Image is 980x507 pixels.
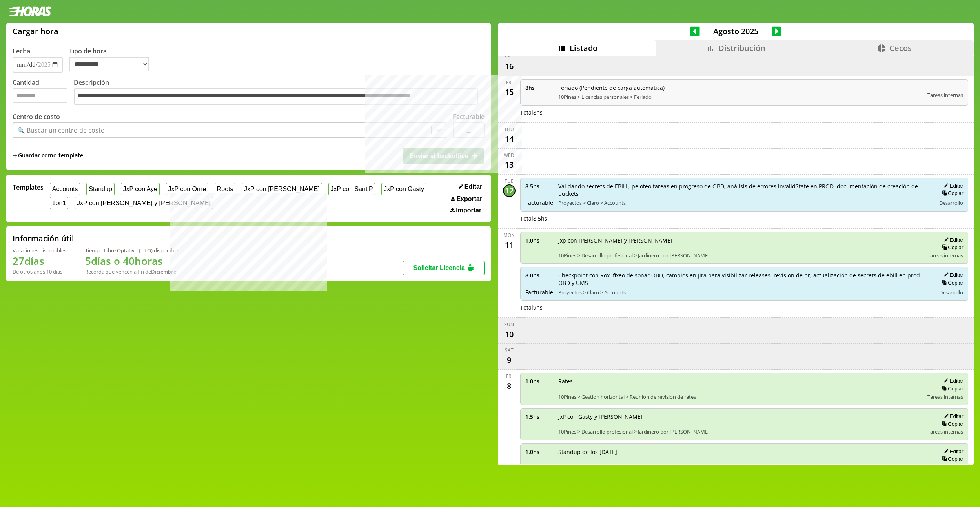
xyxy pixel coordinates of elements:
[456,183,485,191] button: Editar
[503,133,516,145] div: 14
[558,272,931,286] span: Checkpoint con Rox, fixeo de sonar OBD, cambios en Jira para visibilizar releases, revision de pr...
[85,268,178,275] div: Recordá que vencen a fin de
[215,183,235,195] button: Roots
[13,151,83,160] span: +Guardar como template
[506,79,512,86] div: Fri
[940,279,963,286] button: Copiar
[13,26,58,36] h1: Cargar hora
[413,264,465,271] span: Solicitar Licencia
[503,60,516,73] div: 16
[504,321,514,328] div: Sun
[448,195,485,203] button: Exportar
[456,195,482,202] span: Exportar
[328,183,375,195] button: JxP con SantiP
[464,183,482,190] span: Editar
[381,183,426,195] button: JxP con Gasty
[558,199,931,206] span: Proyectos > Claro > Accounts
[13,254,66,268] h1: 27 días
[940,190,963,197] button: Copiar
[927,91,963,98] span: Tareas internas
[85,247,178,254] div: Tiempo Libre Optativo (TiLO) disponible
[942,272,963,278] button: Editar
[17,126,105,135] div: 🔍 Buscar un centro de costo
[6,6,52,16] img: logotipo
[13,151,17,160] span: +
[939,199,963,206] span: Desarrollo
[927,428,963,435] span: Tareas internas
[939,289,963,296] span: Desarrollo
[13,112,60,121] label: Centro de costo
[558,93,922,100] span: 10Pines > Licencias personales > Feriado
[558,378,922,385] span: Rates
[506,373,512,379] div: Fri
[525,413,553,420] span: 1.5 hs
[74,88,478,105] textarea: Descripción
[940,385,963,392] button: Copiar
[13,47,30,55] label: Fecha
[927,393,963,400] span: Tareas internas
[525,182,553,190] span: 8.5 hs
[520,304,969,311] div: Total 9 hs
[718,43,765,53] span: Distribución
[69,47,155,73] label: Tipo de hora
[503,239,516,251] div: 11
[558,463,922,471] span: 10Pines > Gestion horizontal > Standup semanal
[558,182,931,197] span: Validando secrets de EBILL, peloteo tareas en progreso de OBD, análisis de errores invalidState e...
[558,413,922,420] span: JxP con Gasty y [PERSON_NAME]
[525,84,553,91] span: 8 hs
[242,183,322,195] button: JxP con [PERSON_NAME]
[889,43,912,53] span: Cecos
[558,448,922,456] span: Standup de los [DATE]
[403,261,485,275] button: Solicitar Licencia
[505,53,514,60] div: Sat
[700,26,772,36] span: Agosto 2025
[13,78,74,107] label: Cantidad
[13,88,67,103] input: Cantidad
[558,393,922,400] span: 10Pines > Gestion horizontal > Reunion de revision de rates
[504,152,514,159] div: Wed
[75,197,213,209] button: JxP con [PERSON_NAME] y [PERSON_NAME]
[503,328,516,340] div: 10
[13,247,66,254] div: Vacaciones disponibles
[558,252,922,259] span: 10Pines > Desarrollo profesional > Jardinero por [PERSON_NAME]
[503,86,516,98] div: 15
[505,178,514,184] div: Tue
[85,254,178,268] h1: 5 días o 40 horas
[940,456,963,462] button: Copiar
[13,183,44,191] span: Templates
[74,78,485,107] label: Descripción
[520,215,969,222] div: Total 8.5 hs
[942,448,963,455] button: Editar
[151,268,176,275] b: Diciembre
[558,237,922,244] span: Jxp con [PERSON_NAME] y [PERSON_NAME]
[942,237,963,243] button: Editar
[558,84,922,91] span: Feriado (Pendiente de carga automática)
[570,43,597,53] span: Listado
[503,184,516,197] div: 12
[503,354,516,366] div: 9
[498,56,974,465] div: scrollable content
[525,288,553,296] span: Facturable
[50,183,80,195] button: Accounts
[503,232,515,239] div: Mon
[942,413,963,419] button: Editar
[453,112,485,121] label: Facturable
[503,159,516,171] div: 13
[456,207,481,214] span: Importar
[525,237,553,244] span: 1.0 hs
[166,183,208,195] button: JxP con Orne
[942,378,963,384] button: Editar
[927,252,963,259] span: Tareas internas
[940,421,963,427] button: Copiar
[121,183,160,195] button: JxP con Aye
[13,268,66,275] div: De otros años: 10 días
[13,233,74,244] h2: Información útil
[558,428,922,435] span: 10Pines > Desarrollo profesional > Jardinero por [PERSON_NAME]
[86,183,114,195] button: Standup
[503,379,516,392] div: 8
[940,244,963,251] button: Copiar
[505,347,514,354] div: Sat
[520,109,969,116] div: Total 8 hs
[525,199,553,206] span: Facturable
[50,197,68,209] button: 1on1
